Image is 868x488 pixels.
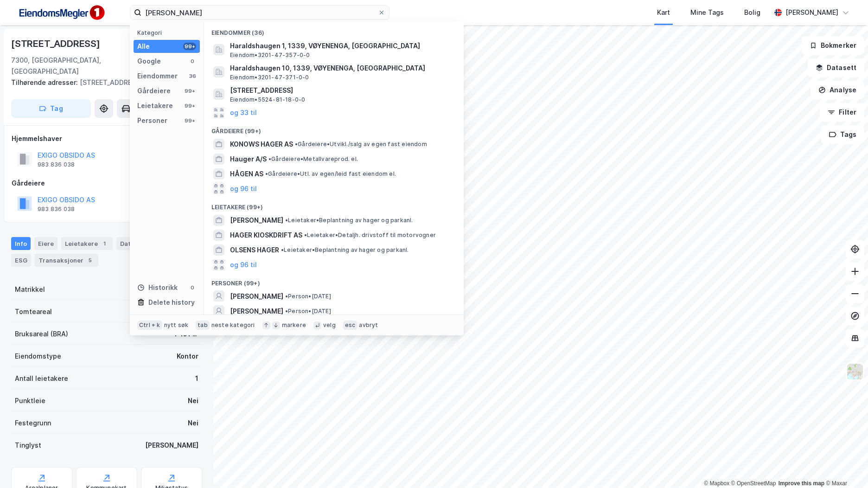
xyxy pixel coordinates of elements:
[285,293,288,300] span: •
[230,244,279,256] span: OLSENS HAGER
[15,328,68,340] div: Bruksareal (BRA)
[38,161,75,168] div: 983 836 038
[343,321,357,330] div: esc
[148,297,195,308] div: Delete history
[808,58,864,77] button: Datasett
[230,107,257,118] button: og 33 til
[285,293,331,300] span: Person • [DATE]
[145,440,198,451] div: [PERSON_NAME]
[137,115,167,126] div: Personer
[230,291,283,302] span: [PERSON_NAME]
[846,363,864,380] img: Z
[11,77,195,88] div: [STREET_ADDRESS]
[704,480,729,487] a: Mapbox
[281,246,409,254] span: Leietaker • Beplantning av hager og parkanl.
[116,237,151,250] div: Datasett
[34,237,57,250] div: Eiere
[282,321,306,329] div: markere
[802,36,864,55] button: Bokmerker
[323,321,336,329] div: velg
[35,254,98,267] div: Transaksjoner
[204,22,464,39] div: Eiendommer (36)
[137,321,162,330] div: Ctrl + k
[268,155,358,163] span: Gårdeiere • Metallvareprod. el.
[11,55,152,77] div: 7300, [GEOGRAPHIC_DATA], [GEOGRAPHIC_DATA]
[15,2,108,23] img: F4PB6Px+NJ5v8B7XTbfpPpyloAAAAASUVORK5CYII=
[38,205,75,213] div: 983 836 038
[137,71,178,82] div: Eiendommer
[230,85,453,96] span: [STREET_ADDRESS]
[211,321,255,329] div: neste kategori
[183,102,196,109] div: 99+
[657,7,670,18] div: Kart
[11,36,102,51] div: [STREET_ADDRESS]
[295,141,427,148] span: Gårdeiere • Utvikl./salg av egen fast eiendom
[230,40,453,51] span: Haraldshaugen 1, 1339, VØYENENGA, [GEOGRAPHIC_DATA]
[285,217,288,224] span: •
[822,443,868,488] iframe: Chat Widget
[230,259,257,270] button: og 96 til
[821,125,864,144] button: Tags
[281,246,284,253] span: •
[204,272,464,289] div: Personer (99+)
[141,6,378,19] input: Søk på adresse, matrikkel, gårdeiere, leietakere eller personer
[295,141,298,148] span: •
[15,373,68,384] div: Antall leietakere
[690,7,724,18] div: Mine Tags
[230,139,293,150] span: KONOWS HAGER AS
[137,282,178,293] div: Historikk
[265,170,396,178] span: Gårdeiere • Utl. av egen/leid fast eiendom el.
[304,231,436,239] span: Leietaker • Detaljh. drivstoff til motorvogner
[744,7,760,18] div: Bolig
[285,308,288,315] span: •
[137,56,161,67] div: Google
[189,284,196,291] div: 0
[188,417,198,429] div: Nei
[304,231,307,238] span: •
[15,395,45,406] div: Punktleie
[268,155,271,162] span: •
[230,154,267,165] span: Hauger A/S
[189,72,196,80] div: 36
[811,81,864,99] button: Analyse
[137,100,173,111] div: Leietakere
[731,480,776,487] a: OpenStreetMap
[785,7,838,18] div: [PERSON_NAME]
[204,196,464,213] div: Leietakere (99+)
[183,117,196,124] div: 99+
[177,351,198,362] div: Kontor
[11,237,31,250] div: Info
[137,85,171,96] div: Gårdeiere
[137,41,150,52] div: Alle
[183,87,196,95] div: 99+
[230,63,453,74] span: Haraldshaugen 10, 1339, VØYENENGA, [GEOGRAPHIC_DATA]
[230,215,283,226] span: [PERSON_NAME]
[15,440,41,451] div: Tinglyst
[61,237,113,250] div: Leietakere
[85,256,95,265] div: 5
[12,133,202,144] div: Hjemmelshaver
[100,239,109,248] div: 1
[11,99,91,118] button: Tag
[822,443,868,488] div: Kontrollprogram for chat
[189,58,196,65] div: 0
[204,120,464,137] div: Gårdeiere (99+)
[12,178,202,189] div: Gårdeiere
[230,74,309,81] span: Eiendom • 3201-47-371-0-0
[15,284,45,295] div: Matrikkel
[183,43,196,50] div: 99+
[195,373,198,384] div: 1
[230,168,263,180] span: HÅGEN AS
[164,321,189,329] div: nytt søk
[285,308,331,315] span: Person • [DATE]
[11,254,31,267] div: ESG
[188,395,198,406] div: Nei
[15,306,52,317] div: Tomteareal
[230,96,305,103] span: Eiendom • 5524-81-18-0-0
[285,217,413,224] span: Leietaker • Beplantning av hager og parkanl.
[230,306,283,317] span: [PERSON_NAME]
[15,351,61,362] div: Eiendomstype
[11,78,80,86] span: Tilhørende adresser:
[230,51,310,59] span: Eiendom • 3201-47-357-0-0
[196,321,210,330] div: tab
